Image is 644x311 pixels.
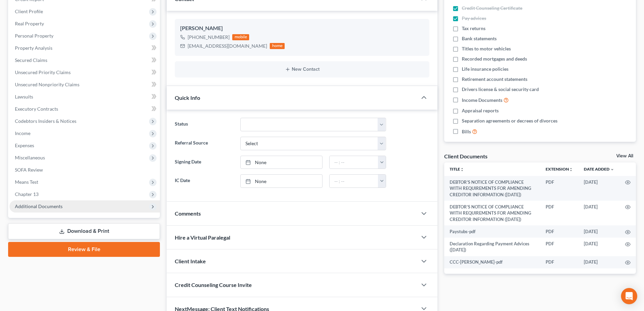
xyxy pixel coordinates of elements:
span: Income [15,130,30,136]
div: home [270,43,285,49]
span: Unsecured Nonpriority Claims [15,82,79,87]
input: -- : -- [330,175,378,187]
span: Client Profile [15,8,43,14]
span: Additional Documents [15,203,63,209]
span: Codebtors Insiders & Notices [15,118,76,124]
span: Pay advices [462,15,486,22]
div: [PHONE_NUMBER] [188,34,230,41]
span: Property Analysis [15,45,52,51]
span: Separation agreements or decrees of divorces [462,117,557,124]
input: -- : -- [330,156,378,169]
label: Status [171,118,237,131]
span: Comments [175,210,201,217]
span: Quick Info [175,94,200,101]
div: [PERSON_NAME] [180,24,424,32]
span: Appraisal reports [462,107,499,114]
td: [DATE] [578,201,620,225]
a: Unsecured Priority Claims [9,66,160,79]
td: [DATE] [578,176,620,201]
a: Property Analysis [9,42,160,54]
a: Titleunfold_more [450,166,464,172]
a: Executory Contracts [9,103,160,115]
td: [DATE] [578,256,620,268]
td: PDF [540,238,578,256]
span: Bills [462,128,471,135]
span: Credit Counseling Certificate [462,5,522,12]
span: Unsecured Priority Claims [15,69,71,75]
span: Means Test [15,179,38,185]
td: DEBTOR’S NOTICE OF COMPLIANCE WITH REQUIREMENTS FOR AMENDING CREDITOR INFORMATION ([DATE]) [444,176,540,201]
a: Unsecured Nonpriority Claims [9,79,160,91]
label: Referral Source [171,137,237,150]
a: Secured Claims [9,54,160,66]
a: SOFA Review [9,164,160,176]
td: DEBTOR’S NOTICE OF COMPLIANCE WITH REQUIREMENTS FOR AMENDING CREDITOR INFORMATION ([DATE]) [444,201,540,225]
span: Tax returns [462,25,485,32]
i: unfold_more [460,168,464,172]
span: Executory Contracts [15,106,58,112]
td: CCC-[PERSON_NAME]-pdf [444,256,540,268]
label: IC Date [171,174,237,188]
a: Date Added expand_more [584,166,614,172]
span: Lawsuits [15,94,33,99]
td: Declaration Regarding Payment Advices ([DATE]) [444,238,540,256]
span: Secured Claims [15,57,47,63]
span: Recorded mortgages and deeds [462,55,527,62]
i: expand_more [610,168,614,172]
div: Client Documents [444,153,487,160]
span: Drivers license & social security card [462,86,539,93]
span: Credit Counseling Course Invite [175,282,252,288]
span: SOFA Review [15,167,43,173]
a: None [241,156,322,169]
label: Signing Date [171,156,237,169]
td: PDF [540,176,578,201]
a: Review & File [8,242,160,257]
td: PDF [540,256,578,268]
td: PDF [540,201,578,225]
span: Hire a Virtual Paralegal [175,234,230,241]
span: Client Intake [175,258,206,264]
div: mobile [232,34,249,40]
a: Extensionunfold_more [546,166,573,172]
span: Life insurance policies [462,66,508,72]
span: Real Property [15,21,44,26]
span: Titles to motor vehicles [462,45,511,52]
span: Chapter 13 [15,191,39,197]
td: PDF [540,225,578,238]
div: Open Intercom Messenger [621,288,637,304]
span: Bank statements [462,35,497,42]
a: Lawsuits [9,91,160,103]
span: Retirement account statements [462,76,527,83]
span: Income Documents [462,97,502,104]
a: Download & Print [8,223,160,239]
span: Expenses [15,142,34,148]
span: Miscellaneous [15,155,45,160]
td: [DATE] [578,238,620,256]
button: New Contact [180,67,424,72]
td: Paystubs-pdf [444,225,540,238]
a: View All [616,154,633,158]
i: unfold_more [569,168,573,172]
a: None [241,175,322,187]
div: [EMAIL_ADDRESS][DOMAIN_NAME] [188,43,267,49]
td: [DATE] [578,225,620,238]
span: Personal Property [15,33,53,39]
